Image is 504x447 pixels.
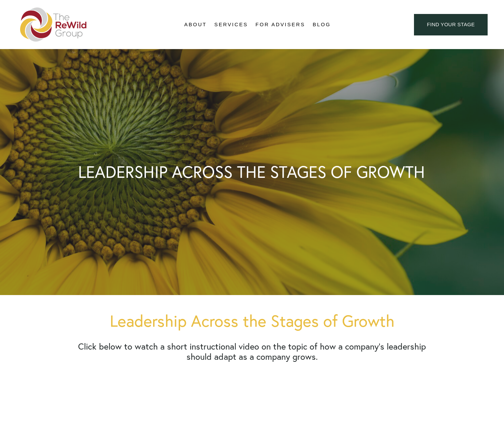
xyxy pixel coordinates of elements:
[184,20,207,29] span: About
[184,19,207,30] a: folder dropdown
[414,14,488,35] a: find your stage
[78,312,426,330] h1: Leadership Across the Stages of Growth
[214,20,248,29] span: Services
[214,19,248,30] a: folder dropdown
[255,19,305,30] a: For Advisers
[78,164,425,180] h1: LEADERSHIP ACROSS THE STAGES OF GROWTH
[313,19,331,30] a: Blog
[78,341,426,362] h2: Click below to watch a short instructional video on the topic of how a company’s leadership shoul...
[20,7,87,42] img: The ReWild Group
